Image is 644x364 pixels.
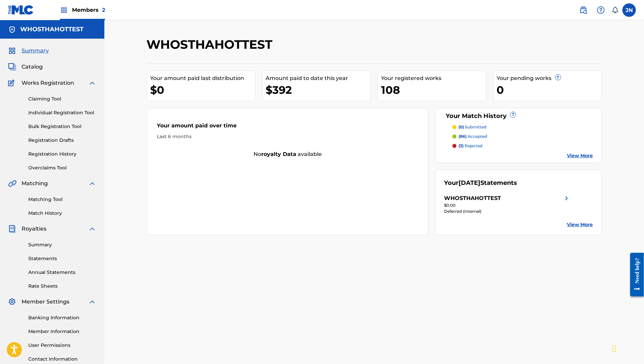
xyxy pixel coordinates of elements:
a: Bulk Registration Tool [28,123,96,130]
a: Matching Tool [28,196,96,203]
div: Your amount paid last distribution [150,74,255,82]
a: Summary [28,241,96,248]
span: ? [510,112,516,117]
a: (3) rejected [452,143,593,149]
span: (86) [459,134,467,139]
a: Annual Statements [28,269,96,276]
h5: WHOSTHAHOTTEST [20,26,83,33]
strong: royalty data [261,151,296,157]
span: (0) [459,124,464,129]
img: expand [88,298,96,306]
a: Member Information [28,328,96,335]
img: search [579,6,587,14]
div: Help [594,3,608,17]
img: expand [88,179,96,188]
span: Catalog [22,63,43,71]
a: Claiming Tool [28,95,96,103]
div: $0.00 [444,202,571,208]
a: Registration History [28,151,96,158]
a: Banking Information [28,314,96,321]
span: [DATE] [459,179,480,187]
iframe: Chat Widget [610,332,644,364]
img: right chevron icon [563,194,571,202]
span: Matching [22,179,48,188]
div: Your pending works [497,74,602,82]
a: (0) submitted [452,124,593,130]
div: Your Statements [444,178,517,188]
p: accepted [459,133,487,139]
a: SummarySummary [8,47,49,55]
div: 108 [381,82,486,97]
a: WHOSTHAHOTTESTright chevron icon$0.00Deferred (Internal) [444,194,571,214]
a: Individual Registration Tool [28,109,96,116]
img: help [597,6,605,14]
div: $392 [266,82,371,97]
img: Catalog [8,63,16,71]
span: Works Registration [22,79,74,87]
iframe: Resource Center [625,248,644,302]
div: Your registered works [381,74,486,82]
span: Members [72,6,105,14]
div: Amount paid to date this year [266,74,371,82]
a: View More [567,221,593,228]
a: Overclaims Tool [28,164,96,171]
span: ? [555,75,561,80]
div: $0 [150,82,255,97]
img: Matching [8,179,16,188]
div: WHOSTHAHOTTEST [444,194,501,202]
a: User Permissions [28,342,96,349]
div: Deferred (Internal) [444,208,571,214]
p: submitted [459,124,486,130]
img: Summary [8,47,16,55]
img: expand [88,79,96,87]
div: 0 [497,82,602,97]
div: No available [147,150,429,158]
span: (3) [459,143,464,148]
a: (86) accepted [452,133,593,139]
a: CatalogCatalog [8,63,43,71]
h2: WHOSTHAHOTTEST [147,37,276,52]
span: Summary [22,47,49,55]
span: Member Settings [22,298,69,306]
span: 2 [102,7,105,13]
a: Public Search [577,3,590,17]
span: Royalties [22,225,46,233]
img: Royalties [8,225,16,233]
a: Statements [28,255,96,262]
img: expand [88,225,96,233]
p: rejected [459,143,482,149]
a: Rate Sheets [28,283,96,290]
div: User Menu [622,3,636,17]
div: Notifications [612,7,618,13]
div: Your amount paid over time [157,122,418,133]
a: Match History [28,210,96,217]
a: Registration Drafts [28,137,96,144]
a: View More [567,152,593,159]
img: Works Registration [8,79,17,87]
a: Contact Information [28,356,96,363]
img: MLC Logo [8,5,34,15]
img: Accounts [8,26,16,34]
img: Top Rightsholders [60,6,68,14]
div: Last 6 months [157,133,418,140]
div: Your Match History [444,112,593,121]
div: Drag [612,338,616,359]
img: Member Settings [8,298,16,306]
